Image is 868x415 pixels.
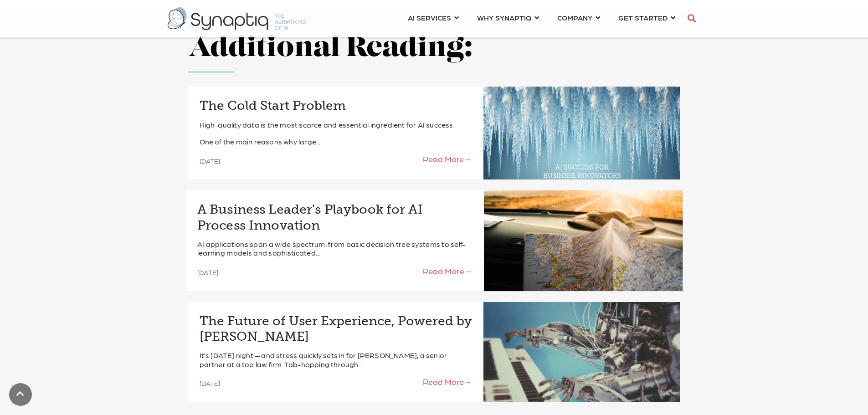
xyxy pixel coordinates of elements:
a: Read More→ [334,266,472,276]
a: AI SERVICES [408,9,459,26]
span: → [464,154,472,164]
p: [DATE] [197,269,334,277]
p: [DATE] [200,157,336,165]
span: → [464,266,472,275]
span: AI SERVICES [408,11,451,24]
span: WHY SYNAPTIQ [477,11,531,24]
a: COMPANY [557,9,600,26]
p: It’s [DATE] night — and stress quickly sets in for [PERSON_NAME], a senior partner at a top law f... [200,351,472,368]
nav: menu [399,2,684,35]
span: → [464,377,472,386]
span: GET STARTED [618,11,668,24]
img: synaptiq logo-2 [168,7,306,30]
p: High-quality data is the most scarce and essential ingredient for AI success. [200,120,472,129]
p: [DATE] [200,379,336,387]
a: GET STARTED [618,9,675,26]
a: The Future of User Experience, Powered by [PERSON_NAME] [200,313,472,344]
p: AI applications span a wide spectrum: from basic decision tree systems to self-learning models an... [197,240,472,257]
a: Read More→ [336,154,472,164]
a: A Business Leader's Playbook for AI Process Innovation [197,202,472,233]
span: COMPANY [557,11,592,24]
a: WHY SYNAPTIQ [477,9,539,26]
p: One of the main reasons why large... [200,137,472,146]
a: The Cold Start Problem [200,98,472,113]
a: Read More→ [336,377,472,387]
